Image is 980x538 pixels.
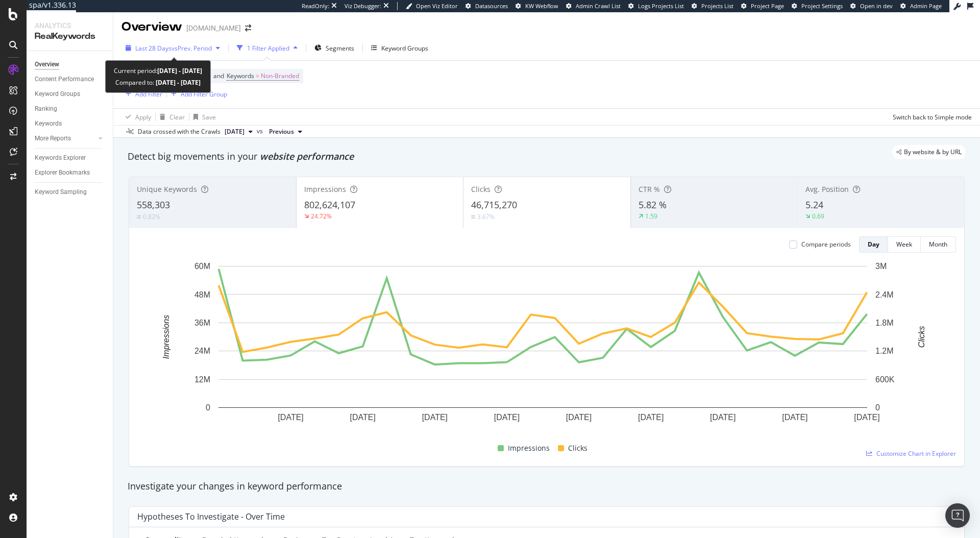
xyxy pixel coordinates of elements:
[812,212,824,221] div: 0.69
[137,184,197,194] span: Unique Keywords
[137,511,285,522] div: Hypotheses to Investigate - Over Time
[128,480,966,493] div: Investigate your changes in keyword performance
[35,74,94,85] div: Content Performance
[138,127,220,136] div: Data crossed with the Crawls
[157,66,202,75] b: [DATE] - [DATE]
[893,113,972,121] div: Switch back to Simple mode
[805,199,823,211] span: 5.24
[854,413,879,422] text: [DATE]
[566,413,592,422] text: [DATE]
[233,40,302,56] button: 1 Filter Applied
[35,89,80,100] div: Keyword Groups
[194,375,210,384] text: 12M
[875,262,887,271] text: 3M
[628,2,684,10] a: Logs Projects List
[35,89,106,100] a: Keyword Groups
[910,2,942,10] span: Admin Page
[247,44,289,53] div: 1 Filter Applied
[194,347,210,355] text: 24M
[639,184,660,194] span: CTR %
[889,109,972,125] button: Switch back to Simple mode
[194,319,210,327] text: 36M
[154,78,201,87] b: [DATE] - [DATE]
[115,77,201,88] div: Compared to:
[568,442,587,454] span: Clicks
[801,2,843,10] span: Project Settings
[202,113,216,121] div: Save
[782,413,807,422] text: [DATE]
[692,2,733,10] a: Projects List
[710,413,736,422] text: [DATE]
[896,240,912,249] div: Week
[917,326,926,348] text: Clicks
[35,20,105,31] div: Analytics
[304,184,346,194] span: Impressions
[875,290,894,299] text: 2.4M
[875,403,880,412] text: 0
[310,40,358,56] button: Segments
[121,40,224,56] button: Last 28 DaysvsPrev. Period
[638,413,664,422] text: [DATE]
[194,290,210,299] text: 48M
[741,2,784,10] a: Project Page
[114,65,202,77] div: Current period:
[422,413,448,422] text: [DATE]
[381,44,428,53] div: Keyword Groups
[475,2,508,10] span: Datasources
[181,90,227,99] div: Add Filter Group
[929,240,947,249] div: Month
[416,2,458,10] span: Open Viz Editor
[471,215,475,218] img: Equal
[639,199,667,211] span: 5.82 %
[477,212,495,221] div: 3.67%
[945,503,970,528] div: Open Intercom Messenger
[792,2,843,10] a: Project Settings
[278,413,303,422] text: [DATE]
[35,187,87,198] div: Keyword Sampling
[525,2,558,10] span: KW Webflow
[311,212,332,221] div: 24.72%
[137,215,141,218] img: Equal
[137,261,948,438] svg: A chart.
[471,199,517,211] span: 46,715,270
[304,199,355,211] span: 802,624,107
[751,2,784,10] span: Project Page
[875,347,894,355] text: 1.2M
[169,113,185,121] div: Clear
[900,2,942,10] a: Admin Page
[35,118,62,129] div: Keywords
[171,44,212,53] span: vs Prev. Period
[516,2,558,10] a: KW Webflow
[261,69,299,83] span: Non-Branded
[194,262,210,271] text: 60M
[35,187,106,198] a: Keyword Sampling
[645,212,657,221] div: 1.59
[345,2,381,10] div: Viz Debugger:
[121,88,162,100] button: Add Filter
[888,236,921,253] button: Week
[326,44,354,53] span: Segments
[35,133,71,144] div: More Reports
[35,118,106,129] a: Keywords
[465,2,508,10] a: Datasources
[35,104,106,114] a: Ranking
[35,59,59,70] div: Overview
[35,104,57,114] div: Ranking
[35,167,90,178] div: Explorer Bookmarks
[701,2,733,10] span: Projects List
[121,18,182,36] div: Overview
[508,442,550,454] span: Impressions
[35,31,105,42] div: RealKeywords
[213,71,224,80] span: and
[245,25,251,32] div: arrow-right-arrow-left
[186,23,241,33] div: [DOMAIN_NAME]
[35,74,106,85] a: Content Performance
[471,184,491,194] span: Clicks
[576,2,621,10] span: Admin Crawl List
[302,2,329,10] div: ReadOnly:
[892,145,966,159] div: legacy label
[35,59,106,70] a: Overview
[257,127,265,136] span: vs
[256,71,259,80] span: =
[135,113,151,121] div: Apply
